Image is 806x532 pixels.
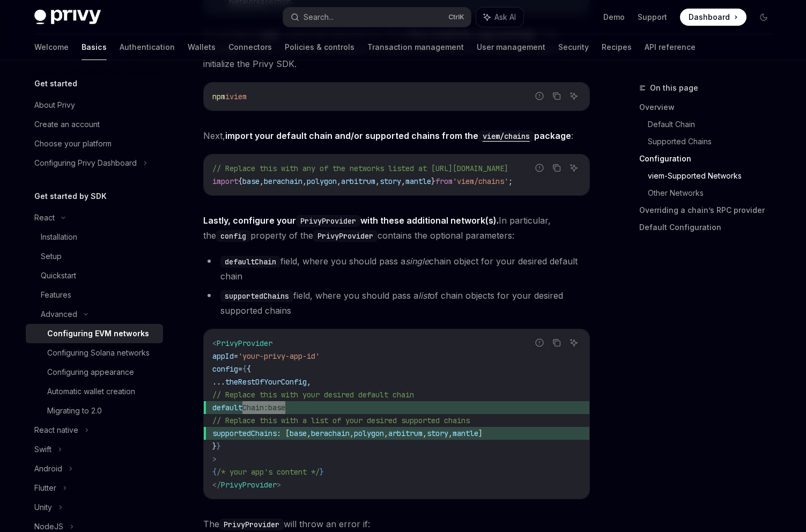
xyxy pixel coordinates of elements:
em: list [418,290,430,301]
div: React [34,211,55,224]
a: Demo [603,12,625,23]
button: Report incorrect code [533,161,546,175]
span: , [260,176,264,186]
a: Policies & controls [285,34,354,60]
span: config [212,364,238,374]
button: Ask AI [567,89,581,103]
img: dark logo [34,10,101,25]
span: { [247,364,251,374]
span: The will throw an error if: [203,516,590,531]
button: Report incorrect code [533,89,546,103]
code: PrivyProvider [313,230,378,242]
span: viem [230,92,247,101]
div: Choose your platform [34,137,112,150]
h5: Get started by SDK [34,190,107,203]
a: Create an account [26,115,163,134]
span: { [242,364,247,374]
span: Ctrl K [448,13,464,21]
code: PrivyProvider [219,519,284,530]
a: Wallets [188,34,216,60]
a: Default Configuration [639,219,781,236]
div: Flutter [34,482,56,494]
span: = [238,364,242,374]
span: berachain [264,176,302,186]
span: from [435,176,453,186]
a: API reference [645,34,696,60]
h5: Get started [34,77,77,90]
div: Configuring Privy Dashboard [34,157,137,169]
div: Installation [41,231,77,243]
span: appId [212,351,234,361]
span: { [238,176,242,186]
a: Installation [26,227,163,247]
strong: import your default chain and/or supported chains from the package [225,130,571,141]
span: > [277,480,281,490]
a: Support [638,12,667,23]
span: berachain [311,428,350,438]
div: Create an account [34,118,100,131]
div: Configuring EVM networks [47,327,149,340]
span: } [320,467,324,477]
em: single [405,256,429,267]
div: Advanced [41,308,77,321]
span: /* your app's content */ [217,467,320,477]
strong: Lastly, configure your with these additional network(s). [203,215,499,226]
li: field, where you should pass a chain object for your desired default chain [203,254,590,284]
span: mantle [453,428,478,438]
a: Recipes [602,34,632,60]
a: Dashboard [680,9,746,26]
span: base [242,176,260,186]
span: Next, : [203,128,590,143]
span: base [268,403,285,412]
div: Unity [34,501,52,514]
span: } [431,176,435,186]
a: Configuring EVM networks [26,324,163,343]
code: supportedChains [220,290,293,302]
span: i [225,92,230,101]
button: Report incorrect code [533,336,546,350]
a: Choose your platform [26,134,163,153]
span: base [290,428,307,438]
a: Welcome [34,34,69,60]
span: polygon [307,176,337,186]
span: mantle [405,176,431,186]
span: , [337,176,341,186]
span: , [350,428,354,438]
span: story [427,428,448,438]
span: , [307,428,311,438]
div: Setup [41,250,62,263]
span: On this page [650,82,698,94]
span: 'your-privy-app-id' [238,351,320,361]
span: = [234,351,238,361]
span: , [375,176,380,186]
a: Basics [82,34,107,60]
div: Migrating to 2.0 [47,404,102,417]
span: arbitrum [341,176,375,186]
a: Features [26,285,163,305]
span: , [401,176,405,186]
div: Features [41,289,71,301]
span: arbitrum [388,428,423,438]
a: Automatic wallet creation [26,382,163,401]
div: Configuring appearance [47,366,134,379]
span: } [212,441,217,451]
div: Automatic wallet creation [47,385,135,398]
a: Transaction management [367,34,464,60]
span: 'viem/chains' [453,176,508,186]
a: Quickstart [26,266,163,285]
span: // Replace this with any of the networks listed at [URL][DOMAIN_NAME] [212,164,508,173]
li: field, where you should pass a of chain objects for your desired supported chains [203,288,590,318]
a: viem/chains [478,130,534,141]
a: Configuring Solana networks [26,343,163,363]
span: polygon [354,428,384,438]
span: : [ [277,428,290,438]
a: Authentication [120,34,175,60]
code: viem/chains [478,130,534,142]
span: } [217,441,221,451]
code: PrivyProvider [296,215,360,227]
button: Ask AI [567,336,581,350]
span: , [384,428,388,438]
a: viem-Supported Networks [648,167,781,184]
a: Other Networks [648,184,781,202]
span: < [212,338,217,348]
